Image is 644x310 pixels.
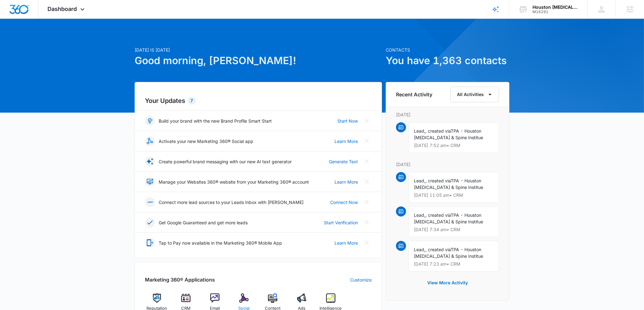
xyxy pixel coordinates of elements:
[159,240,282,246] p: Tap to Pay now available in the Marketing 360® Mobile App
[334,138,358,145] a: Learn More
[414,247,425,252] span: Lead,
[425,247,451,252] span: , created via
[533,10,578,14] div: account id
[533,5,578,10] div: account name
[159,138,253,145] p: Activate your new Marketing 360® Social app
[135,53,382,68] h1: Good morning, [PERSON_NAME]!
[362,238,372,248] button: Close
[145,276,215,283] h2: Marketing 360® Applications
[159,158,292,165] p: Create powerful brand messaging with our new AI text generator
[386,53,509,68] h1: You have 1,363 contacts
[362,116,372,126] button: Close
[414,227,494,232] p: [DATE] 7:34 am • CRM
[159,199,304,206] p: Connect more lead sources to your Leads Inbox with [PERSON_NAME]
[362,197,372,207] button: Close
[362,156,372,166] button: Close
[425,128,451,134] span: , created via
[159,118,272,124] p: Build your brand with the new Brand Profile Smart Start
[414,212,425,218] span: Lead,
[396,161,499,168] p: [DATE]
[414,193,494,197] p: [DATE] 11:05 am • CRM
[334,240,358,246] a: Learn More
[337,118,358,124] a: Start Now
[425,178,451,183] span: , created via
[145,96,372,105] h2: Your Updates
[159,179,309,185] p: Manage your Websites 360® website from your Marketing 360® account
[362,217,372,227] button: Close
[159,219,248,226] p: Get Google Guaranteed and get more leads
[414,262,494,266] p: [DATE] 7:23 am • CRM
[396,91,432,98] h6: Recent Activity
[330,199,358,206] a: Connect Now
[350,277,372,283] a: Customize
[386,47,509,53] p: Contacts
[450,87,499,102] button: All Activities
[334,179,358,185] a: Learn More
[362,136,372,146] button: Close
[188,97,196,104] div: 7
[414,143,494,148] p: [DATE] 7:52 am • CRM
[135,47,382,53] p: [DATE] is [DATE]
[414,178,425,183] span: Lead,
[48,6,77,12] span: Dashboard
[324,219,358,226] a: Start Verification
[329,158,358,165] a: Generate Text
[396,111,499,118] p: [DATE]
[362,177,372,187] button: Close
[421,275,474,290] button: View More Activity
[425,212,451,218] span: , created via
[414,128,425,134] span: Lead,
